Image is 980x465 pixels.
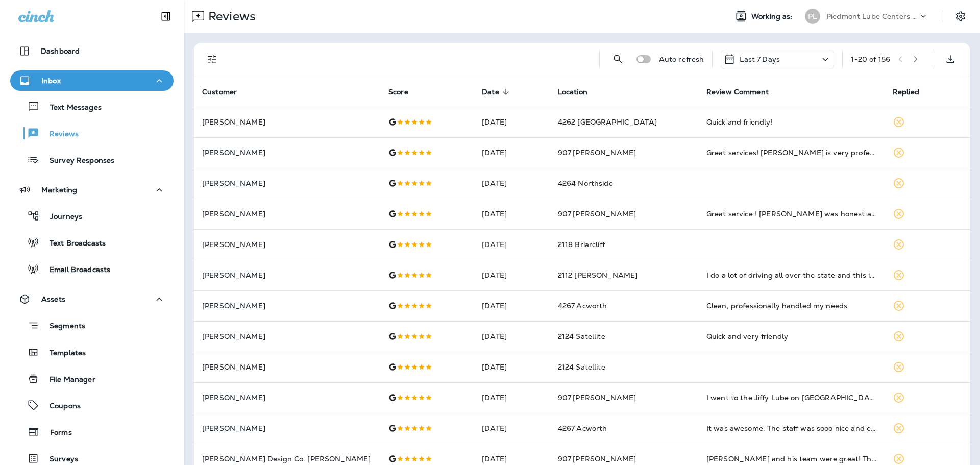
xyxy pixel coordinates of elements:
p: [PERSON_NAME] [202,271,372,279]
span: Replied [893,88,919,96]
button: Collapse Sidebar [152,6,180,27]
td: [DATE] [474,382,550,413]
div: 1 - 20 of 156 [851,55,890,63]
div: Quick and very friendly [706,331,876,341]
p: Inbox [41,77,61,85]
span: Date [482,87,512,96]
button: Coupons [10,395,174,416]
div: Alfonzo and his team were great! They inspected my car and gave me great and fast service. [706,454,876,464]
span: 2124 Satellite [558,332,605,341]
p: Journeys [40,212,82,222]
span: 907 [PERSON_NAME] [558,393,636,402]
span: 4267 Acworth [558,424,607,433]
button: Journeys [10,205,174,227]
span: Working as: [751,12,795,21]
button: Filters [202,49,223,69]
p: [PERSON_NAME] [202,240,372,249]
p: [PERSON_NAME] [202,179,372,187]
button: File Manager [10,368,174,389]
span: Location [558,87,601,96]
p: Coupons [39,402,81,411]
span: Location [558,88,587,96]
div: Great services! Pablo is very professional , knowledgeable and honest Thanks again [706,148,876,158]
td: [DATE] [474,199,550,229]
button: Dashboard [10,41,174,61]
button: Reviews [10,123,174,144]
td: [DATE] [474,168,550,199]
p: Reviews [39,130,79,139]
span: 4262 [GEOGRAPHIC_DATA] [558,117,657,127]
span: Score [388,87,422,96]
p: [PERSON_NAME] [202,302,372,310]
span: 4267 Acworth [558,301,607,310]
button: Marketing [10,180,174,200]
p: Surveys [39,455,78,464]
div: I do a lot of driving all over the state and this is the best Jiffy Lube of all, consistent over ... [706,270,876,280]
p: [PERSON_NAME] [202,149,372,157]
p: Text Messages [40,103,102,113]
button: Search Reviews [608,49,628,69]
p: Piedmont Lube Centers LLC [826,12,918,20]
button: Export as CSV [940,49,961,69]
button: Inbox [10,70,174,91]
span: Score [388,88,408,96]
span: Customer [202,88,237,96]
div: Quick and friendly! [706,117,876,127]
p: [PERSON_NAME] [202,118,372,126]
button: Email Broadcasts [10,258,174,280]
span: Review Comment [706,88,769,96]
p: File Manager [39,375,95,385]
span: 2112 [PERSON_NAME] [558,271,638,280]
span: Date [482,88,499,96]
span: 907 [PERSON_NAME] [558,209,636,218]
p: Marketing [41,186,77,194]
td: [DATE] [474,229,550,260]
span: Review Comment [706,87,782,96]
td: [DATE] [474,290,550,321]
span: Replied [893,87,933,96]
p: [PERSON_NAME] [202,394,372,402]
td: [DATE] [474,321,550,352]
span: 2118 Briarcliff [558,240,605,249]
button: Forms [10,421,174,443]
span: 907 [PERSON_NAME] [558,148,636,157]
p: [PERSON_NAME] [202,424,372,432]
button: Text Messages [10,96,174,117]
p: Auto refresh [659,55,704,63]
span: 907 [PERSON_NAME] [558,454,636,463]
p: Reviews [204,9,256,24]
p: Survey Responses [39,156,114,166]
td: [DATE] [474,352,550,382]
button: Assets [10,289,174,309]
p: Last 7 Days [740,55,780,63]
div: PL [805,9,820,24]
p: Forms [40,428,72,438]
button: Survey Responses [10,149,174,170]
p: [PERSON_NAME] [202,210,372,218]
div: I went to the Jiffy Lube on Peachtree Road. And Pablo and Alfonso inspected my car and got me bac... [706,393,876,403]
p: Assets [41,295,65,303]
button: Settings [951,7,970,26]
span: Customer [202,87,250,96]
p: Segments [39,322,85,332]
p: Templates [39,349,86,358]
p: Email Broadcasts [39,265,110,275]
td: [DATE] [474,137,550,168]
span: 4264 Northside [558,179,613,188]
button: Templates [10,341,174,363]
td: [DATE] [474,107,550,137]
button: Text Broadcasts [10,232,174,253]
span: 2124 Satellite [558,362,605,372]
td: [DATE] [474,413,550,444]
div: Clean, professionally handled my needs [706,301,876,311]
p: Dashboard [41,47,80,55]
div: It was awesome. The staff was sooo nice and efficient. Services was quick. [706,423,876,433]
p: Text Broadcasts [39,239,106,249]
p: [PERSON_NAME] [202,363,372,371]
td: [DATE] [474,260,550,290]
p: [PERSON_NAME] Design Co. [PERSON_NAME] [202,455,372,463]
p: [PERSON_NAME] [202,332,372,340]
button: Segments [10,314,174,336]
div: Great service ! Pablo was honest and helped with everything that I needed in a timely manner. Def... [706,209,876,219]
